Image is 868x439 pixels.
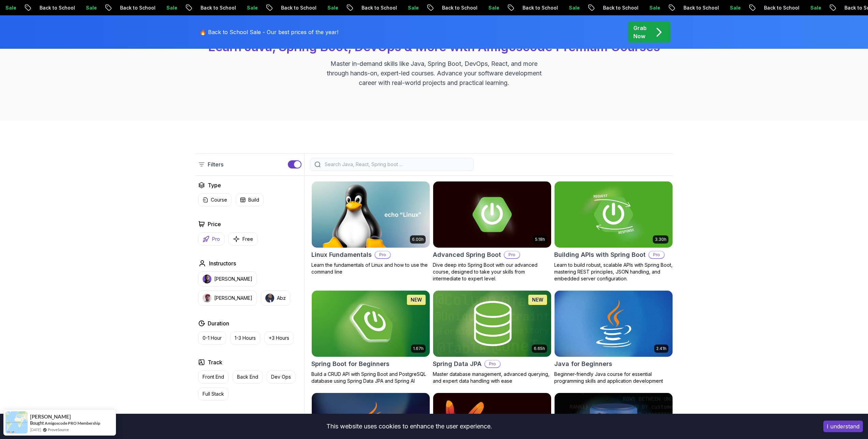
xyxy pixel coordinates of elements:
[242,236,253,243] p: Free
[323,161,469,168] input: Search Java, React, Spring boot ...
[264,332,294,345] button: +3 Hours
[312,291,430,357] img: Spring Boot for Beginners card
[555,181,673,248] img: Building APIs with Spring Boot card
[803,4,825,11] p: Sale
[45,421,100,426] a: Amigoscode PRO Membership
[214,295,252,302] p: [PERSON_NAME]
[212,236,220,243] p: Pro
[311,359,389,369] h2: Spring Boot for Beginners
[203,335,222,341] p: 0-1 Hour
[198,272,257,287] button: instructor img[PERSON_NAME]
[535,237,545,242] p: 5.18h
[248,196,259,203] p: Build
[30,414,71,420] span: [PERSON_NAME]
[676,4,722,11] p: Back to School
[433,181,551,248] img: Advanced Spring Boot card
[30,427,41,433] span: [DATE]
[211,196,227,203] p: Course
[32,4,78,11] p: Back to School
[233,370,263,383] button: Back End
[633,24,647,40] p: Grab Now
[274,4,320,11] p: Back to School
[354,4,400,11] p: Back to School
[30,420,44,426] span: Bought
[320,59,549,88] p: Master in-demand skills like Java, Spring Boot, DevOps, React, and more through hands-on, expert-...
[159,4,181,11] p: Sale
[236,193,264,206] button: Build
[237,374,258,380] p: Back End
[265,294,274,303] img: instructor img
[198,370,229,383] button: Front End
[554,181,673,282] a: Building APIs with Spring Boot card3.30hBuilding APIs with Spring BootProLearn to build robust, s...
[595,4,642,11] p: Back to School
[433,250,501,260] h2: Advanced Spring Boot
[261,291,290,306] button: instructor imgAbz
[198,387,229,400] button: Full Stack
[311,181,430,275] a: Linux Fundamentals card6.00hLinux FundamentalsProLearn the fundamentals of Linux and how to use t...
[271,374,291,380] p: Dev Ops
[481,4,503,11] p: Sale
[200,28,338,36] p: 🔥 Back to School Sale - Our best prices of the year!
[198,232,224,246] button: Pro
[198,291,257,306] button: instructor img[PERSON_NAME]
[722,4,744,11] p: Sale
[229,232,258,246] button: Free
[554,290,673,384] a: Java for Beginners card2.41hJava for BeginnersBeginner-friendly Java course for essential program...
[235,335,256,341] p: 1-3 Hours
[655,237,666,242] p: 3.30h
[198,332,226,345] button: 0-1 Hour
[208,160,223,169] p: Filters
[311,262,430,275] p: Learn the fundamentals of Linux and how to use the command line
[555,291,673,357] img: Java for Beginners card
[411,296,422,303] p: NEW
[642,4,664,11] p: Sale
[485,361,500,367] p: Pro
[320,4,342,11] p: Sale
[649,251,664,258] p: Pro
[656,346,666,351] p: 2.41h
[208,319,229,327] h2: Duration
[312,181,430,248] img: Linux Fundamentals card
[532,296,543,303] p: NEW
[5,419,813,434] div: This website uses cookies to enhance the user experience.
[554,359,612,369] h2: Java for Beginners
[78,4,100,11] p: Sale
[561,4,583,11] p: Sale
[433,359,482,369] h2: Spring Data JPA
[203,294,211,303] img: instructor img
[433,371,551,384] p: Master database management, advanced querying, and expert data handling with ease
[5,411,28,434] img: provesource social proof notification image
[214,276,252,282] p: [PERSON_NAME]
[193,4,239,11] p: Back to School
[504,251,519,258] p: Pro
[203,275,211,283] img: instructor img
[433,181,551,282] a: Advanced Spring Boot card5.18hAdvanced Spring BootProDive deep into Spring Boot with our advanced...
[48,427,69,433] a: ProveSource
[554,371,673,384] p: Beginner-friendly Java course for essential programming skills and application development
[230,332,260,345] button: 1-3 Hours
[239,4,261,11] p: Sale
[203,391,224,397] p: Full Stack
[269,335,289,341] p: +3 Hours
[554,262,673,282] p: Learn to build robust, scalable APIs with Spring Boot, mastering REST principles, JSON handling, ...
[515,4,561,11] p: Back to School
[209,259,236,267] h2: Instructors
[311,250,372,260] h2: Linux Fundamentals
[311,290,430,384] a: Spring Boot for Beginners card1.67hNEWSpring Boot for BeginnersBuild a CRUD API with Spring Boot ...
[413,346,424,351] p: 1.67h
[433,291,551,357] img: Spring Data JPA card
[554,250,646,260] h2: Building APIs with Spring Boot
[311,371,430,384] p: Build a CRUD API with Spring Boot and PostgreSQL database using Spring Data JPA and Spring AI
[198,193,232,206] button: Course
[756,4,803,11] p: Back to School
[208,220,221,228] h2: Price
[400,4,422,11] p: Sale
[208,358,222,366] h2: Track
[277,295,286,302] p: Abz
[113,4,159,11] p: Back to School
[412,237,424,242] p: 6.00h
[823,421,863,432] button: Accept cookies
[375,251,390,258] p: Pro
[208,181,221,189] h2: Type
[433,262,551,282] p: Dive deep into Spring Boot with our advanced course, designed to take your skills from intermedia...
